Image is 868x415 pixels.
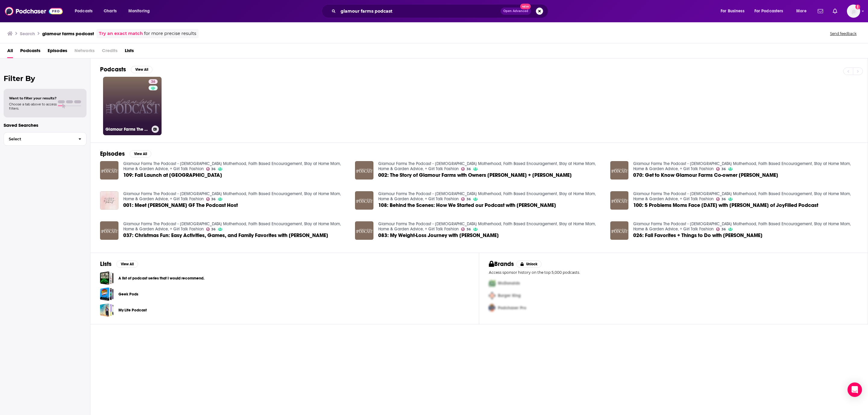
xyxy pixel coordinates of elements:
[378,221,596,232] a: Glamour Farms The Podcast - Christian Motherhood, Faith Based Encouragement, Stay at Home Mom, Ho...
[20,31,35,36] h3: Search
[489,270,858,275] p: Access sponsor history on the top 5,000 podcasts.
[100,260,138,268] a: ListsView All
[855,5,860,9] svg: Add a profile image
[151,79,155,85] span: 36
[633,161,851,171] a: Glamour Farms The Podcast - Christian Motherhood, Faith Based Encouragement, Stay at Home Mom, Ho...
[103,77,162,135] a: 36Glamour Farms The Podcast - [DEMOGRAPHIC_DATA] Motherhood, Faith Based Encouragement, Stay at H...
[48,46,67,58] a: Episodes
[486,302,498,314] img: Third Pro Logo
[610,221,629,240] img: 026: Fall Favorites + Things to Do with Haley Klockenga
[633,173,778,178] a: 070: Get to Know Glamour Farms Co-owner Elizabeth Patridge
[125,46,134,58] a: Lists
[338,6,501,16] input: Search podcasts, credits, & more...
[461,227,471,231] a: 36
[100,260,112,268] h2: Lists
[123,203,238,208] span: 001: Meet [PERSON_NAME] GF The Podcast Host
[378,173,572,178] span: 002: The Story of Glamour Farms with Owners [PERSON_NAME] + [PERSON_NAME]
[355,221,373,240] img: 083: My Weight-Loss Journey with Stephanie Harrison
[211,228,215,231] span: 36
[716,227,726,231] a: 36
[467,198,471,201] span: 36
[131,66,153,73] button: View All
[20,46,40,58] a: Podcasts
[123,221,341,232] a: Glamour Farms The Podcast - Christian Motherhood, Faith Based Encouragement, Stay at Home Mom, Ho...
[7,46,13,58] a: All
[355,191,373,210] a: 108: Behind the Scenes: How We Started our Podcast with Haley Klockenga
[501,8,531,15] button: Open AdvancedNew
[633,173,778,178] span: 070: Get to Know Glamour Farms Co-owner [PERSON_NAME]
[633,203,818,208] a: 100: 5 Problems Moms Face Today with Jenna Griffith of JoyFilled Podcast
[378,191,596,201] a: Glamour Farms The Podcast - Christian Motherhood, Faith Based Encouragement, Stay at Home Mom, Ho...
[9,102,57,111] span: Choose a tab above to access filters.
[116,261,138,268] button: View All
[610,161,629,179] img: 070: Get to Know Glamour Farms Co-owner Elizabeth Patridge
[211,198,215,201] span: 36
[100,150,125,158] h2: Episodes
[105,127,149,132] h3: Glamour Farms The Podcast - [DEMOGRAPHIC_DATA] Motherhood, Faith Based Encouragement, Stay at Hom...
[100,221,118,240] img: 037: Christmas Fun: Easy Activities, Games, and Family Favorites with Haley Klockenga
[327,4,554,18] div: Search podcasts, credits, & more...
[123,161,341,171] a: Glamour Farms The Podcast - Christian Motherhood, Faith Based Encouragement, Stay at Home Mom, Ho...
[118,291,138,298] a: Geek Pods
[716,6,752,16] button: open menu
[5,5,63,17] img: Podchaser - Follow, Share and Rate Podcasts
[486,277,498,289] img: First Pro Logo
[4,74,86,83] h2: Filter By
[206,167,216,171] a: 36
[461,167,471,171] a: 36
[100,6,120,16] a: Charts
[100,303,114,317] a: My Life Podcast
[100,66,126,73] h2: Podcasts
[610,191,629,210] img: 100: 5 Problems Moms Face Today with Jenna Griffith of JoyFilled Podcast
[633,203,818,208] span: 100: 5 Problems Moms Face [DATE] with [PERSON_NAME] of JoyFilled Podcast
[378,161,596,171] a: Glamour Farms The Podcast - Christian Motherhood, Faith Based Encouragement, Stay at Home Mom, Ho...
[104,7,117,15] span: Charts
[847,5,860,18] img: User Profile
[489,260,514,268] h2: Brands
[4,132,86,146] button: Select
[467,168,471,170] span: 36
[847,5,860,18] button: Show profile menu
[100,271,114,285] a: A list of podcast series that I would recommend.
[498,293,521,298] span: Burger King
[498,281,520,286] span: McDonalds
[750,6,792,16] button: open menu
[100,191,118,210] a: 001: Meet Haley Klockenga GF The Podcast Host
[100,287,114,301] a: Geek Pods
[75,7,93,15] span: Podcasts
[520,4,531,9] span: New
[100,66,153,73] a: PodcastsView All
[633,233,763,238] span: 026: Fall Favorites + Things to Do with [PERSON_NAME]
[74,46,95,58] span: Networks
[848,382,862,397] div: Open Intercom Messenger
[99,30,143,37] a: Try an exact match
[722,168,726,170] span: 36
[722,198,726,201] span: 36
[4,137,74,141] span: Select
[378,203,556,208] span: 108: Behind the Scenes: How We Started our Podcast with [PERSON_NAME]
[633,191,851,201] a: Glamour Farms The Podcast - Christian Motherhood, Faith Based Encouragement, Stay at Home Mom, Ho...
[206,197,216,201] a: 36
[503,10,528,13] span: Open Advanced
[467,228,471,231] span: 36
[123,233,328,238] span: 037: Christmas Fun: Easy Activities, Games, and Family Favorites with [PERSON_NAME]
[124,6,158,16] button: open menu
[100,161,118,179] img: 109: Fall Launch at Glamour Farms Boutique
[149,79,158,84] a: 36
[378,233,499,238] a: 083: My Weight-Loss Journey with Stephanie Harrison
[355,161,373,179] a: 002: The Story of Glamour Farms with Owners Stephanie Harrison + Elizabeth Patridge
[498,305,526,310] span: Podchaser Pro
[211,168,215,170] span: 36
[128,7,150,15] span: Monitoring
[754,7,783,15] span: For Podcasters
[716,197,726,201] a: 36
[123,191,341,201] a: Glamour Farms The Podcast - Christian Motherhood, Faith Based Encouragement, Stay at Home Mom, Ho...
